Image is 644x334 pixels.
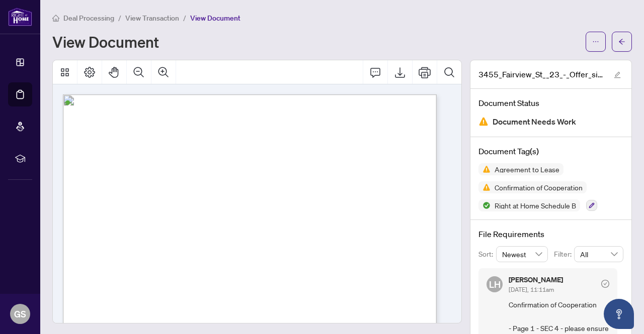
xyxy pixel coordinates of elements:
[478,97,623,109] h4: Document Status
[183,12,186,24] li: /
[125,14,179,23] span: View Transaction
[614,71,621,78] span: edit
[478,199,491,211] img: Status Icon
[478,145,623,157] h4: Document Tag(s)
[618,38,625,45] span: arrow-left
[509,286,554,293] span: [DATE], 11:11am
[554,249,574,260] p: Filter:
[491,202,580,209] span: Right at Home Schedule B
[491,184,587,191] span: Confirmation of Cooperation
[502,247,542,262] span: Newest
[478,249,496,260] p: Sort:
[8,8,32,26] img: logo
[478,163,491,175] img: Status Icon
[478,117,489,127] img: Document Status
[601,280,609,288] span: check-circle
[580,247,617,262] span: All
[604,299,634,329] button: Open asap
[14,307,26,321] span: GS
[63,14,114,23] span: Deal Processing
[478,68,604,80] span: 3455_Fairview_St__23_-_Offer_signback_FINAL.pdf
[52,34,159,50] h1: View Document
[190,14,240,23] span: View Document
[478,181,491,193] img: Status Icon
[52,15,59,22] span: home
[509,276,563,283] h5: [PERSON_NAME]
[489,277,501,291] span: LH
[118,12,121,24] li: /
[478,228,623,240] h4: File Requirements
[491,166,563,173] span: Agreement to Lease
[493,115,576,129] span: Document Needs Work
[592,38,599,45] span: ellipsis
